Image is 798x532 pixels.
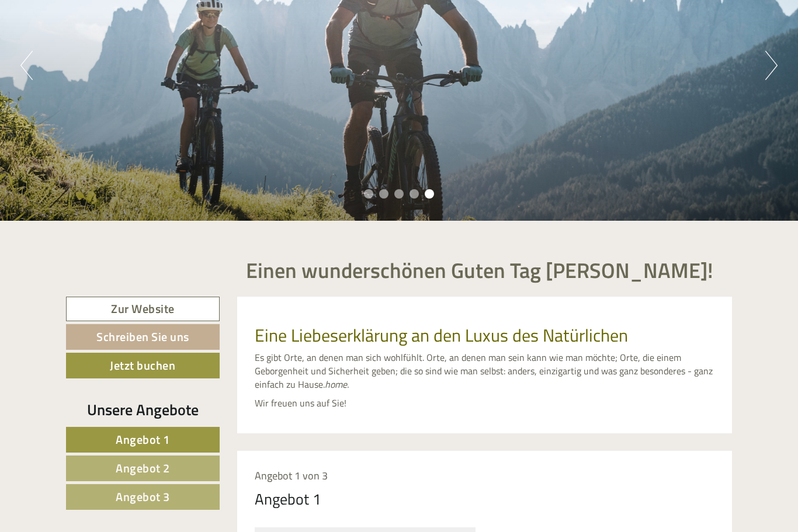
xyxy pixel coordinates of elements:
div: Angebot 1 [255,488,321,510]
button: Previous [20,51,33,80]
em: home. [325,377,349,391]
div: [GEOGRAPHIC_DATA] [18,34,181,43]
small: 14:12 [18,57,181,65]
span: Angebot 1 von 3 [255,468,328,484]
div: Guten Tag, wie können wir Ihnen helfen? [9,32,186,67]
h1: Einen wunderschönen Guten Tag [PERSON_NAME]! [246,259,713,282]
span: Angebot 2 [116,459,170,477]
a: Jetzt buchen [66,353,220,378]
p: Es gibt Orte, an denen man sich wohlfühlt. Orte, an denen man sein kann wie man möchte; Orte, die... [255,351,715,391]
button: Senden [385,302,460,328]
p: Wir freuen uns auf Sie! [255,397,715,410]
button: Next [765,51,778,80]
span: Angebot 3 [116,488,170,506]
a: Schreiben Sie uns [66,324,220,350]
div: Mittwoch [200,9,260,29]
span: Eine Liebeserklärung an den Luxus des Natürlichen [255,322,628,349]
span: Angebot 1 [116,430,170,448]
div: Unsere Angebote [66,399,220,420]
a: Zur Website [66,297,220,322]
